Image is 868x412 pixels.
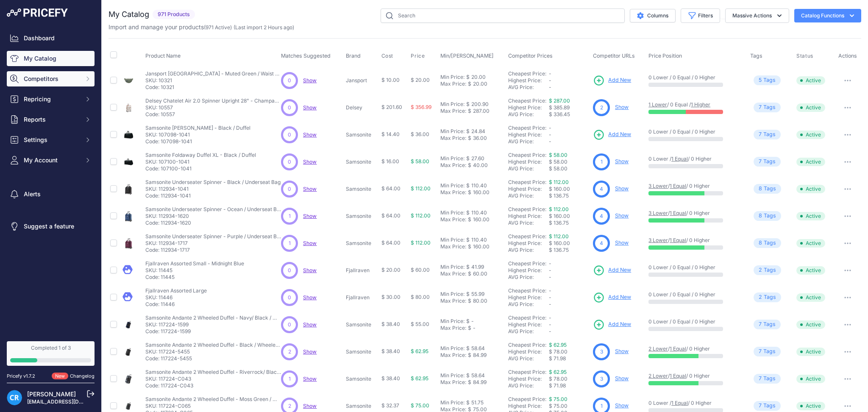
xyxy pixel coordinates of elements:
span: - [549,77,551,84]
a: Cheapest Price: [508,179,546,185]
span: Competitors [24,75,79,83]
span: Active [796,158,825,166]
div: Highest Price: [508,240,549,247]
span: Show [303,186,317,192]
a: 2 Lower [648,345,668,352]
p: Code: 112934-1717 [145,247,281,253]
a: $ 112.00 [549,233,569,239]
p: SKU: 107098-1041 [145,131,250,138]
a: Add New [593,75,631,86]
button: Competitors [7,71,95,86]
div: Highest Price: [508,213,549,220]
div: AVG Price: [508,84,549,91]
input: Search [381,8,625,23]
p: 0 Lower / 0 Equal / 0 Higher [648,264,742,271]
a: Show [303,159,317,165]
span: Cost [381,53,393,59]
div: Highest Price: [508,104,549,111]
div: $ [466,237,470,243]
div: Min Price: [440,209,465,216]
span: $ 16.00 [381,158,399,164]
div: Highest Price: [508,186,549,192]
span: - [549,84,551,90]
span: Status [796,53,813,59]
a: Show [615,239,629,246]
span: Show [303,104,317,111]
a: 3 Lower [648,237,668,243]
span: Show [303,213,317,219]
div: $ [466,155,470,162]
p: Code: 10557 [145,111,281,118]
span: 7 [759,131,762,139]
div: AVG Price: [508,220,549,226]
p: / / 0 Higher [648,237,742,244]
span: Reports [24,115,79,124]
div: $ [468,135,471,142]
span: 7 [759,103,762,111]
span: $ 58.00 [549,159,568,165]
a: Changelog [70,373,95,379]
span: $ 160.00 [549,213,570,219]
p: SKU: 112934-1620 [145,213,281,220]
div: 287.00 [471,108,490,114]
a: Show [303,240,317,246]
span: 0 [288,267,291,274]
span: s [773,239,776,247]
button: Catalog Functions [794,9,861,22]
div: 110.40 [470,237,487,243]
div: Highest Price: [508,77,549,84]
div: Max Price: [440,108,466,114]
span: s [773,103,776,111]
a: Cheapest Price: [508,396,546,402]
span: Show [303,403,317,409]
p: Samsonite [PERSON_NAME] - Black / Duffel [145,125,250,131]
a: Show [303,294,317,301]
a: Cheapest Price: [508,206,546,212]
span: $ 112.00 [411,185,431,192]
div: $ [468,216,471,223]
p: Samsonite Underseater Spinner - Black / Underseat Bag [145,179,281,186]
span: $ 356.99 [411,104,431,110]
div: 160.00 [471,243,490,250]
a: Show [615,402,629,409]
a: 3 Lower [648,210,668,216]
div: AVG Price: [508,247,549,253]
span: $ 36.00 [411,131,429,137]
span: Price Position [648,53,682,59]
a: Cheapest Price: [508,233,546,239]
p: Samsonite Underseater Spinner - Purple / Underseat Bag [145,233,281,240]
div: Min Price: [440,237,465,243]
div: Max Price: [440,162,466,169]
div: AVG Price: [508,111,549,118]
span: Product Name [145,53,181,59]
div: 110.40 [470,209,487,216]
span: 1 [601,158,603,166]
p: / / 0 Higher [648,183,742,189]
span: 2 [759,266,762,274]
a: $ 62.95 [549,342,567,348]
span: $ 20.00 [381,267,401,273]
a: Add New [593,264,631,276]
span: 1 [289,239,291,247]
div: Completed 1 of 3 [10,345,91,351]
a: Dashboard [7,31,95,46]
a: 1 Equal [670,373,686,379]
a: 1 Lower [648,101,667,108]
div: AVG Price: [508,165,549,172]
a: $ 58.00 [549,152,568,158]
span: (Last import 2 Hours ago) [234,24,294,31]
span: $ 10.00 [381,77,400,83]
span: Active [796,131,825,139]
a: [PERSON_NAME] [27,390,76,398]
span: 0 [288,185,291,193]
span: Show [303,376,317,382]
span: $ 112.00 [411,239,431,246]
div: Max Price: [440,81,466,87]
p: Samsonite [346,131,378,138]
span: Competitor Prices [508,53,553,59]
div: AVG Price: [508,138,549,145]
a: $ 62.95 [549,369,567,375]
span: Actions [838,53,857,59]
span: Tag [754,265,781,275]
a: Show [303,77,317,84]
